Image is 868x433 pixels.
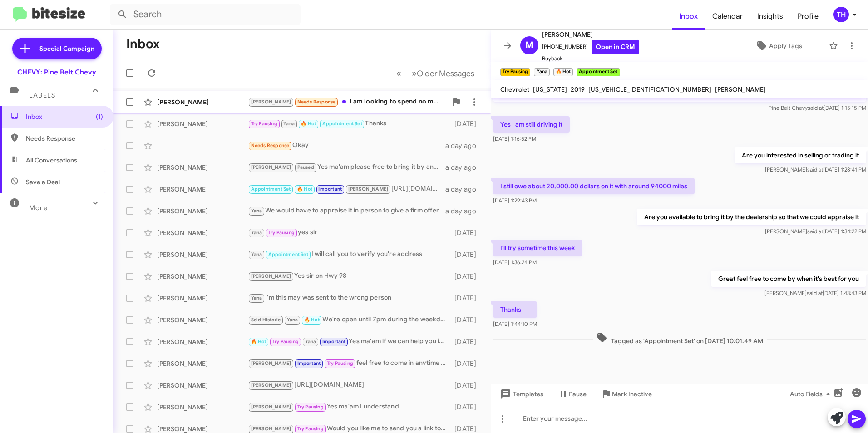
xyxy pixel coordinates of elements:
span: [PERSON_NAME] [DATE] 1:28:41 PM [765,166,866,173]
span: Tagged as 'Appointment Set' on [DATE] 10:01:49 AM [593,332,767,345]
span: Chevrolet [500,85,529,93]
span: Special Campaign [39,44,94,53]
span: Paused [297,164,314,170]
span: Important [297,360,321,366]
div: yes sir [248,227,450,238]
div: [PERSON_NAME] [157,163,248,172]
span: Yana [251,230,262,236]
div: a day ago [445,207,483,216]
span: Try Pausing [297,404,324,410]
button: Auto Fields [783,386,841,402]
p: Great feel free to come by when it's best for you [711,271,866,287]
small: Try Pausing [500,68,530,76]
div: [PERSON_NAME] [157,185,248,194]
span: Try Pausing [251,121,277,127]
span: [PERSON_NAME] [DATE] 1:34:22 PM [765,228,866,235]
span: said at [808,104,824,111]
span: 2019 [571,85,585,93]
span: 🔥 Hot [251,339,266,344]
a: Open in CRM [592,40,639,54]
div: [PERSON_NAME] [157,294,248,303]
span: (1) [96,112,103,121]
span: « [396,68,401,79]
span: said at [807,228,823,235]
button: Next [406,64,480,83]
div: [PERSON_NAME] [157,359,248,368]
span: [PERSON_NAME] [251,360,291,366]
span: Profile [790,3,826,30]
span: More [29,204,48,212]
div: [DATE] [450,359,483,368]
span: Labels [29,91,55,99]
div: [PERSON_NAME] [157,250,248,259]
div: [DATE] [450,228,483,237]
span: [US_STATE] [533,85,567,93]
a: Inbox [672,3,705,30]
a: Special Campaign [12,38,102,59]
span: Needs Response [26,134,103,143]
button: Apply Tags [732,38,824,54]
span: [PERSON_NAME] [251,404,291,410]
div: I will call you to verify you're address [248,249,450,260]
span: Templates [498,386,543,402]
p: Are you available to bring it by the dealership so that we could appraise it [637,209,866,225]
nav: Page navigation example [391,64,480,83]
button: Previous [391,64,407,83]
div: We would have to appraise it in person to give a firm offer. [248,206,445,216]
p: I'll try sometime this week [493,240,582,256]
span: [US_VEHICLE_IDENTIFICATION_NUMBER] [588,85,711,93]
span: Older Messages [417,69,474,79]
div: feel free to come in anytime that works for you [248,358,450,369]
span: Mark Inactive [612,386,652,402]
div: [PERSON_NAME] [157,119,248,128]
div: TH [833,7,849,22]
div: CHEVY: Pine Belt Chevy [17,68,96,77]
span: [DATE] 1:16:52 PM [493,135,536,142]
small: Yana [534,68,549,76]
span: Yana [251,295,262,301]
p: Are you interested in selling or trading it [735,147,866,163]
span: Inbox [26,112,103,121]
button: Pause [551,386,594,402]
span: Auto Fields [790,386,833,402]
span: Pause [569,386,587,402]
span: Appointment Set [251,186,291,192]
button: Mark Inactive [594,386,659,402]
div: Yes ma'am please free to bring it by anytime that is convenient for you [248,162,445,172]
div: I'm this may was sent to the wrong person [248,293,450,303]
span: Sold Historic [251,317,281,323]
a: Calendar [705,3,750,30]
div: [PERSON_NAME] [157,315,248,325]
span: Important [318,186,342,192]
div: [PERSON_NAME] [157,98,248,107]
span: » [412,68,417,79]
h1: Inbox [126,37,160,51]
div: [URL][DOMAIN_NAME] [248,380,450,390]
div: [PERSON_NAME] [157,403,248,412]
div: Thanks [248,118,450,129]
p: Yes I am still driving it [493,116,570,133]
p: Thanks [493,301,537,318]
span: Try Pausing [297,426,324,432]
span: Yana [251,208,262,214]
small: 🔥 Hot [553,68,573,76]
span: M [525,38,533,53]
div: [DATE] [450,272,483,281]
span: [PERSON_NAME] [251,164,291,170]
span: [PERSON_NAME] [542,29,639,40]
span: [PERSON_NAME] [251,99,291,105]
div: [DATE] [450,294,483,303]
span: Needs Response [251,143,290,148]
div: [PERSON_NAME] [157,228,248,237]
span: 🔥 Hot [301,121,316,127]
span: Important [322,339,346,344]
span: [PERSON_NAME] [251,382,291,388]
div: I am looking to spend no more than $11000.00. decent mileage and a $2000.00 down payment [248,97,447,107]
div: Yes ma'am I understand [248,402,450,412]
a: Insights [750,3,790,30]
div: Yes ma'am if we can help you in any way please let us know [248,336,450,347]
span: Try Pausing [272,339,299,344]
span: [PERSON_NAME] [348,186,389,192]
